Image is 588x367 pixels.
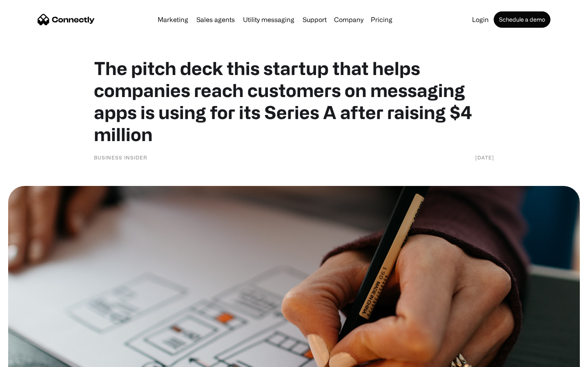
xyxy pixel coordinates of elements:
[154,16,192,23] a: Marketing
[240,16,298,23] a: Utility messaging
[94,57,494,145] h1: The pitch deck this startup that helps companies reach customers on messaging apps is using for i...
[193,16,238,23] a: Sales agents
[494,11,550,28] a: Schedule a demo
[469,16,492,23] a: Login
[94,153,147,161] div: Business Insider
[475,153,494,161] div: [DATE]
[334,14,363,25] div: Company
[367,16,396,23] a: Pricing
[299,16,330,23] a: Support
